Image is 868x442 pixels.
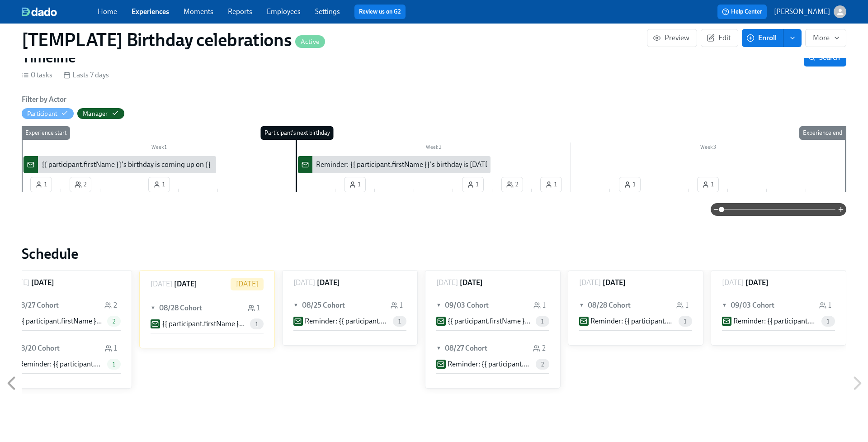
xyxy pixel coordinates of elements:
h6: Filter by Actor [22,95,66,105]
h6: [DATE] [317,278,340,288]
div: 2 [533,343,546,353]
a: Settings [315,7,340,16]
div: {{ participant.firstName }}'s birthday is coming up on {{ [DOMAIN_NAME] | dddd MMMM Do }} [42,160,334,170]
button: Participant [22,108,74,119]
h6: 08/20 Cohort [16,343,60,353]
span: 1 [536,318,549,325]
span: ▼ [293,300,300,310]
span: Preview [655,33,689,43]
div: 1 [105,343,117,353]
span: Active [295,38,325,45]
div: 1 [533,300,546,310]
a: Reports [228,7,252,16]
p: {{ participant.firstName }}'s birthday is coming up on {{ [DOMAIN_NAME] | dddd MMMM Do }} [162,319,246,329]
span: 1 [153,180,165,189]
a: Review us on G2 [359,7,401,16]
div: Week 3 [571,143,845,154]
div: 2 [104,300,117,310]
button: Edit [701,29,738,47]
div: 1 [676,300,689,310]
img: dado [22,7,57,16]
h6: [DATE] [174,279,197,289]
div: Reminder: {{ participant.firstName }}'s birthday is [DATE] [316,160,491,170]
h2: Schedule [22,245,846,263]
p: Reminder: {{ participant.firstName }}'s birthday is [DATE] [305,316,389,326]
p: Reminder: {{ participant.firstName }}'s birthday is [DATE] [590,316,675,326]
span: 1 [467,180,479,189]
button: Preview [647,29,697,47]
p: Reminder: {{ participant.firstName }}'s birthday is [DATE] [448,359,532,369]
span: Help Center [722,7,762,16]
button: 1 [619,177,641,192]
p: Reminder: {{ participant.firstName }}'s birthday is [DATE] [733,316,818,326]
h6: [DATE] [745,278,769,288]
div: Experience end [799,126,846,140]
span: 1 [107,361,121,368]
div: {{ participant.firstName }}'s birthday is coming up on {{ [DOMAIN_NAME] | dddd MMMM Do }} [24,156,216,173]
span: 1 [821,318,835,325]
div: Lasts 7 days [63,70,109,80]
span: 1 [624,180,636,189]
span: ▼ [436,343,443,353]
span: Enroll [748,33,777,43]
h6: [DATE] [31,278,54,288]
p: Reminder: {{ participant.firstName }}'s birthday is [DATE] [19,359,104,369]
h6: 08/25 Cohort [302,300,345,310]
button: Manager [77,108,124,119]
span: 2 [75,180,86,189]
p: [PERSON_NAME] [774,7,830,17]
div: Reminder: {{ participant.firstName }}'s birthday is [DATE] [298,156,491,173]
button: 1 [148,177,170,192]
span: 2 [107,318,121,325]
p: [DATE] [579,278,601,288]
span: 1 [702,180,714,189]
span: ▼ [722,300,728,310]
a: Employees [267,7,301,16]
span: 1 [349,180,361,189]
span: ▼ [151,303,157,313]
span: More [813,33,839,43]
h6: 09/03 Cohort [731,300,774,310]
a: Home [98,7,117,16]
h6: 09/03 Cohort [445,300,489,310]
span: ▼ [436,300,443,310]
button: Review us on G2 [354,5,406,19]
p: [DATE] [436,278,458,288]
div: Hide Participant [27,109,57,118]
button: 2 [70,177,91,192]
div: 0 tasks [22,70,52,80]
h1: [TEMPLATE] Birthday celebrations [22,29,325,51]
h6: [DATE] [603,278,626,288]
h6: [DATE] [460,278,483,288]
span: ▼ [579,300,585,310]
h6: 08/27 Cohort [16,300,59,310]
span: 1 [545,180,557,189]
button: 2 [501,177,523,192]
button: [PERSON_NAME] [774,5,846,18]
span: 2 [536,361,549,368]
p: {{ participant.firstName }}'s birthday is coming up on {{ [DOMAIN_NAME] | dddd MMMM Do }} [19,316,104,326]
h6: 08/27 Cohort [445,343,487,353]
button: 1 [344,177,366,192]
div: Experience start [22,126,70,140]
p: [DATE] [236,279,258,289]
span: 1 [679,318,692,325]
a: Moments [184,7,213,16]
button: More [805,29,846,47]
h6: 08/28 Cohort [159,303,202,313]
button: Help Center [717,5,767,19]
button: 1 [540,177,562,192]
span: 2 [506,180,518,189]
div: 1 [248,303,260,313]
button: enroll [783,29,802,47]
span: Edit [708,33,731,43]
button: 1 [697,177,719,192]
div: Participant's next birthday [261,126,334,140]
div: 1 [391,300,403,310]
span: 1 [393,318,406,325]
p: [DATE] [722,278,744,288]
p: [DATE] [293,278,315,288]
button: Enroll [742,29,783,47]
span: 1 [250,321,264,328]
